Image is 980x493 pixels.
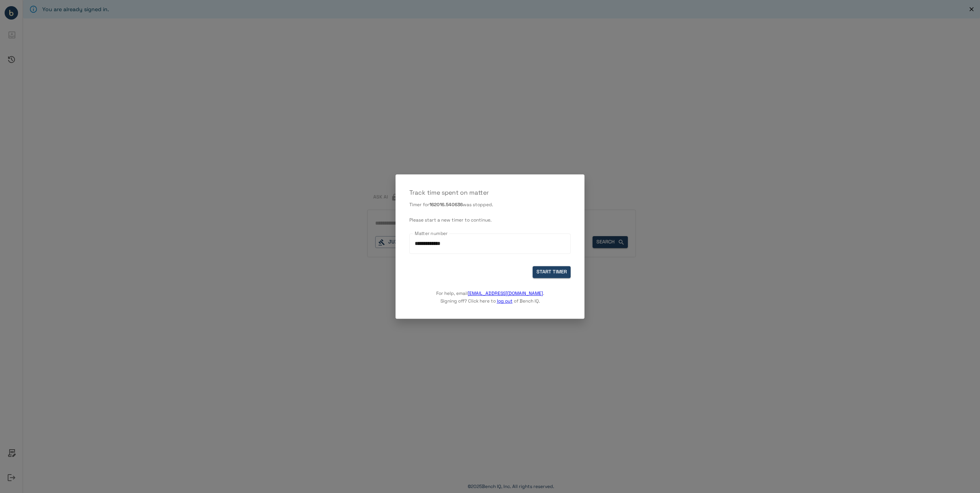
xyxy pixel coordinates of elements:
[436,278,544,305] p: For help, email . Signing off? Click here to of Bench IQ.
[463,202,493,208] span: was stopped.
[497,298,513,304] a: log out
[533,266,571,278] button: START TIMER
[468,290,543,296] a: [EMAIL_ADDRESS][DOMAIN_NAME]
[409,217,492,223] span: Please start a new timer to continue.
[409,202,429,208] span: Timer for
[409,188,571,197] p: Track time spent on matter
[429,202,463,208] b: 162016.540636
[415,230,448,237] label: Matter number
